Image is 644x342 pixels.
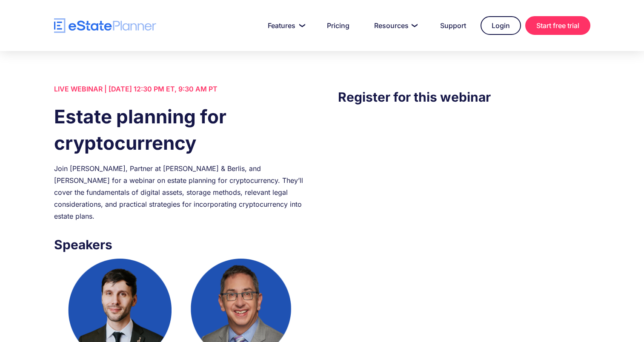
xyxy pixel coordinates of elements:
h3: Speakers [54,235,306,254]
a: Resources [364,17,426,34]
h1: Estate planning for cryptocurrency [54,103,306,156]
div: LIVE WEBINAR | [DATE] 12:30 PM ET, 9:30 AM PT [54,83,306,95]
a: Support [430,17,476,34]
a: Login [481,16,521,35]
a: Features [258,17,312,34]
a: home [54,18,156,33]
iframe: Form 0 [338,124,590,268]
h3: Register for this webinar [338,87,590,107]
div: Join [PERSON_NAME], Partner at [PERSON_NAME] & Berlis, and [PERSON_NAME] for a webinar on estate ... [54,162,306,222]
a: Start free trial [525,16,590,35]
a: Pricing [317,17,360,34]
